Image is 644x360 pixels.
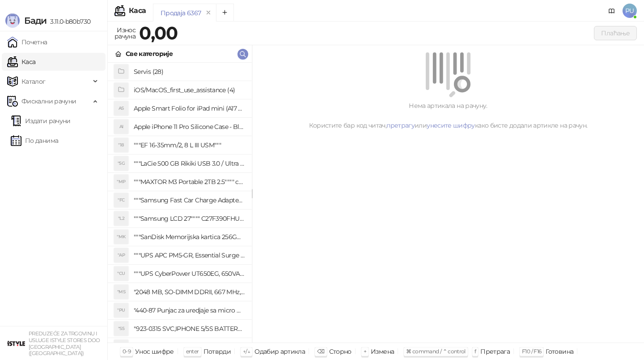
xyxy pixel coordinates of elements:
span: Каталог [21,73,46,90]
div: "S5 [114,321,128,336]
span: f [475,348,476,355]
a: претрагу [386,121,415,129]
h4: """SanDisk Memorijska kartica 256GB microSDXC sa SD adapterom SDSQXA1-256G-GN6MA - Extreme PLUS, ... [134,230,245,244]
h4: Apple Smart Folio for iPad mini (A17 Pro) - Sage [134,101,245,116]
div: Потврди [203,346,231,357]
a: Почетна [7,33,47,51]
a: Документација [605,4,619,18]
button: Плаћање [594,26,637,40]
button: remove [203,9,214,17]
h4: """UPS CyberPower UT650EG, 650VA/360W , line-int., s_uko, desktop""" [134,266,245,281]
img: 64x64-companyLogo-77b92cf4-9946-4f36-9751-bf7bb5fd2c7d.png [7,334,25,352]
span: ⌘ command / ⌃ control [406,348,466,355]
h4: "440-87 Punjac za uredjaje sa micro USB portom 4/1, Stand." [134,303,245,317]
div: "MK [114,230,128,244]
div: Готовина [546,346,573,357]
h4: Servis (28) [134,64,245,79]
h4: Apple iPhone 11 Pro Silicone Case - Black [134,120,245,134]
div: Измена [371,346,394,357]
div: Нема артикала на рачуну. Користите бар код читач, или како бисте додали артикле на рачун. [263,101,633,130]
span: enter [186,348,199,355]
div: Све категорије [126,49,173,59]
h4: "923-0315 SVC,IPHONE 5/5S BATTERY REMOVAL TRAY Držač za iPhone sa kojim se otvara display [134,321,245,336]
h4: """Samsung Fast Car Charge Adapter, brzi auto punja_, boja crna""" [134,193,245,207]
a: По данима [11,132,58,150]
div: "PU [114,303,128,317]
h4: """MAXTOR M3 Portable 2TB 2.5"""" crni eksterni hard disk HX-M201TCB/GM""" [134,175,245,189]
div: "5G [114,156,128,171]
img: Logo [5,13,20,28]
span: 0-9 [123,348,131,355]
h4: """EF 16-35mm/2, 8 L III USM""" [134,138,245,152]
div: Каса [129,7,146,14]
span: PU [623,4,637,18]
div: "18 [114,138,128,152]
h4: "2048 MB, SO-DIMM DDRII, 667 MHz, Napajanje 1,8 0,1 V, Latencija CL5" [134,285,245,299]
div: AI [114,120,128,134]
small: PREDUZEĆE ZA TRGOVINU I USLUGE ISTYLE STORES DOO [GEOGRAPHIC_DATA] ([GEOGRAPHIC_DATA]) [29,330,100,356]
span: F10 / F16 [522,348,541,355]
div: "FC [114,193,128,207]
span: ↑/↓ [243,348,250,355]
span: Бади [24,15,47,26]
div: grid [108,63,252,343]
h4: "923-0448 SVC,IPHONE,TOURQUE DRIVER KIT .65KGF- CM Šrafciger " [134,340,245,354]
span: Фискални рачуни [21,92,76,110]
h4: """UPS APC PM5-GR, Essential Surge Arrest,5 utic_nica""" [134,248,245,262]
div: "MP [114,175,128,189]
div: "L2 [114,211,128,226]
div: "MS [114,285,128,299]
strong: 0,00 [139,22,178,44]
span: ⌫ [317,348,324,355]
div: Продаја 6367 [161,8,201,18]
button: Add tab [216,4,234,21]
div: Сторно [329,346,352,357]
h4: """LaCie 500 GB Rikiki USB 3.0 / Ultra Compact & Resistant aluminum / USB 3.0 / 2.5""""""" [134,156,245,171]
div: "CU [114,266,128,281]
span: + [364,348,366,355]
div: AS [114,101,128,116]
a: Издати рачуни [11,112,71,130]
h4: iOS/MacOS_first_use_assistance (4) [134,83,245,97]
div: "SD [114,340,128,354]
div: "AP [114,248,128,262]
h4: """Samsung LCD 27"""" C27F390FHUXEN""" [134,211,245,226]
a: унесите шифру [427,121,475,129]
span: 3.11.0-b80b730 [47,17,90,26]
div: Одабир артикла [254,346,305,357]
a: Каса [7,53,35,71]
div: Износ рачуна [113,24,137,42]
div: Претрага [480,346,510,357]
div: Унос шифре [135,346,174,357]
